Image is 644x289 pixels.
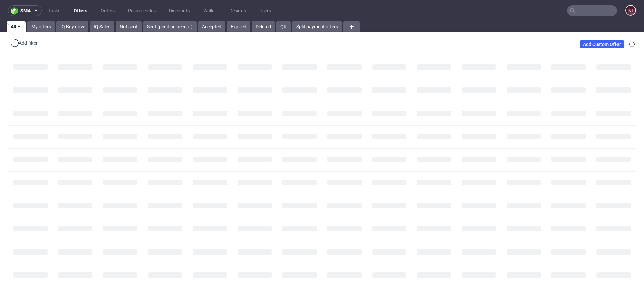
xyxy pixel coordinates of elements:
a: Add Custom Offer [580,40,624,48]
a: Tasks [44,5,64,16]
a: Sent (pending accept) [143,21,197,32]
a: Deleted [252,21,275,32]
a: Designs [225,5,250,16]
a: All [7,21,26,32]
a: IQ Buy now [56,21,88,32]
a: QR [276,21,291,32]
span: sma [20,8,31,13]
a: Accepted [198,21,225,32]
a: Users [255,5,275,16]
img: logo [11,7,20,15]
a: Split payment offers [292,21,342,32]
a: Not sent [116,21,142,32]
a: Discounts [165,5,194,16]
a: Wallet [199,5,220,16]
figcaption: KT [626,6,635,15]
button: sma [8,5,42,16]
a: Expired [227,21,250,32]
a: Offers [70,5,91,16]
a: IQ Sales [90,21,114,32]
a: My offers [27,21,55,32]
a: Promo codes [124,5,160,16]
a: Orders [97,5,119,16]
div: Add filter [9,38,39,48]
